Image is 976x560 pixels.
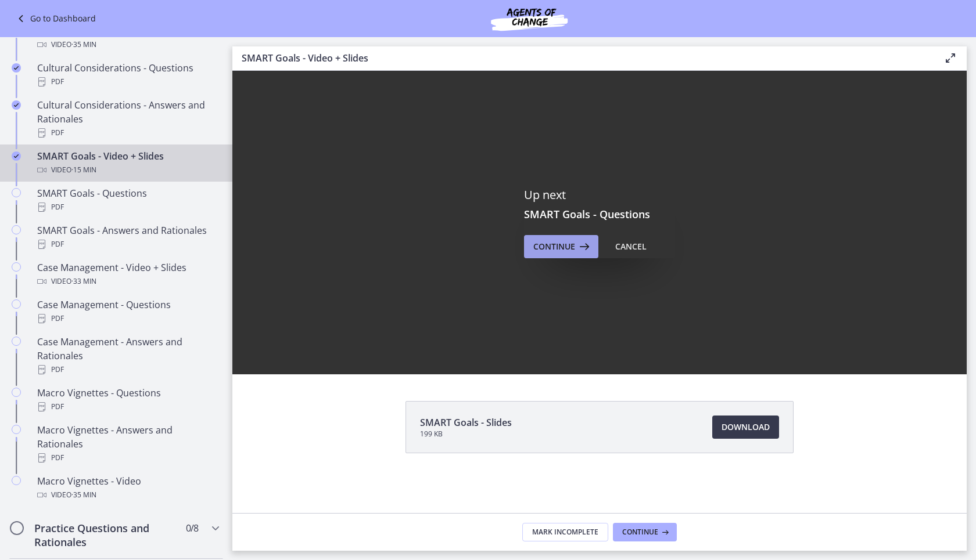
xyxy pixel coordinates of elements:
[71,163,96,177] span: · 15 min
[712,416,779,439] a: Download
[722,420,770,434] span: Download
[242,51,925,65] h3: SMART Goals - Video + Slides
[37,335,218,377] div: Case Management - Answers and Rationales
[37,400,218,414] div: PDF
[622,528,658,537] span: Continue
[524,207,675,221] h3: SMART Goals - Questions
[37,261,218,288] div: Case Management - Video + Slides
[37,274,218,288] div: Video
[420,429,512,439] span: 199 KB
[606,235,656,258] button: Cancel
[532,528,598,537] span: Mark Incomplete
[37,312,218,326] div: PDF
[12,151,21,161] i: Completed
[533,240,575,254] span: Continue
[420,416,512,429] span: SMART Goals - Slides
[34,521,176,549] h2: Practice Questions and Rationales
[37,126,218,140] div: PDF
[37,75,218,89] div: PDF
[37,474,218,502] div: Macro Vignettes - Video
[37,423,218,465] div: Macro Vignettes - Answers and Rationales
[522,523,608,541] button: Mark Incomplete
[71,488,96,502] span: · 35 min
[37,363,218,377] div: PDF
[37,24,218,52] div: Cultural Considerations - Video + Slides
[71,274,96,288] span: · 33 min
[12,100,21,110] i: Completed
[37,237,218,251] div: PDF
[14,12,96,26] a: Go to Dashboard
[37,386,218,414] div: Macro Vignettes - Questions
[615,240,647,254] div: Cancel
[524,235,598,258] button: Continue
[37,298,218,326] div: Case Management - Questions
[186,521,198,535] span: 0 / 8
[37,488,218,502] div: Video
[37,61,218,89] div: Cultural Considerations - Questions
[37,200,218,214] div: PDF
[37,223,218,251] div: SMART Goals - Answers and Rationales
[37,163,218,177] div: Video
[37,186,218,214] div: SMART Goals - Questions
[37,38,218,52] div: Video
[12,63,21,73] i: Completed
[460,5,599,32] img: Agents of Change
[37,149,218,177] div: SMART Goals - Video + Slides
[71,38,96,52] span: · 35 min
[613,523,677,541] button: Continue
[37,451,218,465] div: PDF
[524,187,675,203] p: Up next
[37,98,218,140] div: Cultural Considerations - Answers and Rationales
